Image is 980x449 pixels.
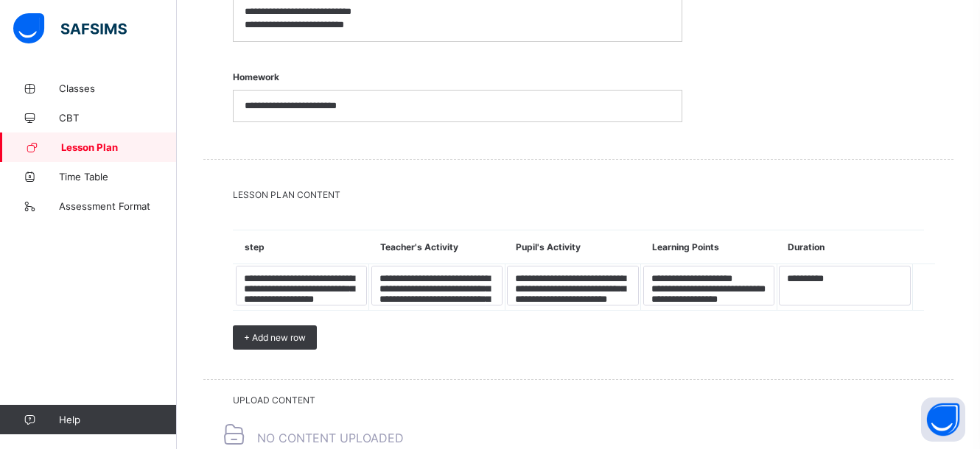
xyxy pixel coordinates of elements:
span: Homework [233,64,682,90]
span: Time Table [59,171,177,183]
span: Classes [59,82,177,94]
th: Pupil's Activity [505,230,640,264]
span: Lesson Plan [61,141,177,153]
span: LESSON PLAN CONTENT [233,189,924,200]
th: Teacher's Activity [369,230,505,264]
span: Help [59,414,176,425]
span: + Add new row [244,332,306,343]
button: Open asap [921,397,965,442]
span: CBT [59,112,177,124]
th: step [234,230,369,264]
img: safsims [13,13,127,44]
span: No content Uploaded [257,431,404,445]
th: Learning Points [641,230,777,264]
th: Duration [777,230,913,264]
span: Assessment Format [59,200,177,212]
span: UPLOAD CONTENT [233,395,924,406]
